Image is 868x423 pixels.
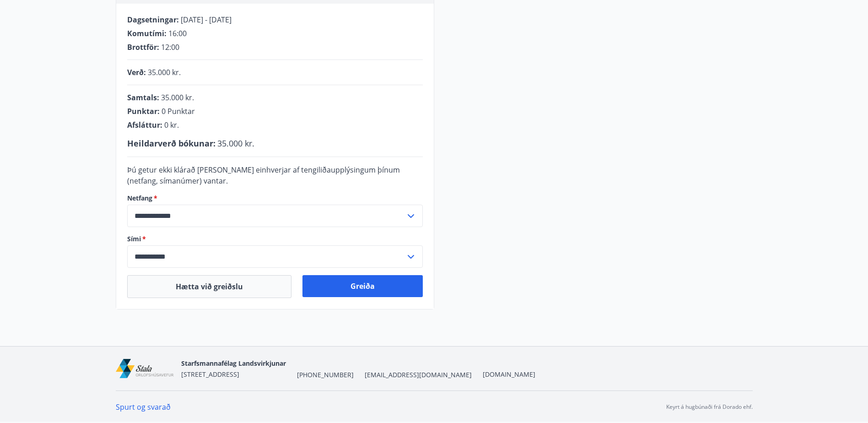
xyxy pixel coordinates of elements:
[127,275,291,298] button: Hætta við greiðslu
[162,106,195,116] span: 0 Punktar
[116,402,171,412] a: Spurt og svarað
[168,28,187,38] span: 16:00
[127,138,216,149] span: Heildarverð bókunar :
[127,106,160,116] span: Punktar :
[161,92,194,103] span: 35.000 kr.
[127,92,159,103] span: Samtals :
[116,359,174,379] img: mEl60ZlWq2dfEsT9wIdje1duLb4bJloCzzh6OZwP.png
[161,42,179,52] span: 12:00
[164,120,179,130] span: 0 kr.
[666,403,753,411] p: Keyrt á hugbúnaði frá Dorado ehf.
[217,138,254,149] span: 35.000 kr.
[127,194,423,203] label: Netfang
[127,165,400,186] span: Þú getur ekki klárað [PERSON_NAME] einhverjar af tengiliðaupplýsingum þínum (netfang, símanúmer) ...
[127,67,146,77] span: Verð :
[127,234,423,244] label: Sími
[148,67,181,77] span: 35.000 kr.
[181,359,286,368] span: Starfsmannafélag Landsvirkjunar
[127,28,167,38] span: Komutími :
[181,15,232,25] span: [DATE] - [DATE]
[483,370,535,379] a: [DOMAIN_NAME]
[297,370,354,380] span: [PHONE_NUMBER]
[127,120,162,130] span: Afsláttur :
[365,370,472,380] span: [EMAIL_ADDRESS][DOMAIN_NAME]
[127,15,179,25] span: Dagsetningar :
[181,370,239,379] span: [STREET_ADDRESS]
[127,42,159,52] span: Brottför :
[302,275,423,297] button: Greiða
